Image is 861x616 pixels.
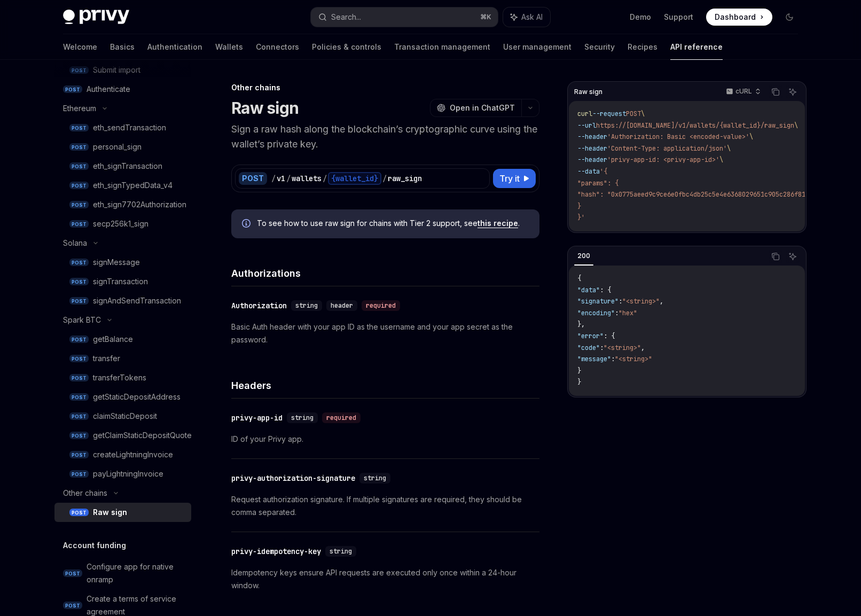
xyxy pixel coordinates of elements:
[69,509,89,517] span: POST
[600,286,611,294] span: : {
[54,137,191,157] a: POSTpersonal_sign
[63,102,96,115] div: Ethereum
[641,110,645,118] span: \
[93,160,162,173] div: eth_signTransaction
[664,12,693,22] a: Support
[231,546,321,557] div: privy-idempotency-key
[312,34,381,60] a: Policies & controls
[331,301,353,310] span: header
[54,253,191,272] a: POSTsignMessage
[574,249,593,262] div: 200
[231,82,539,93] div: Other chains
[271,173,276,184] div: /
[63,539,126,552] h5: Account funding
[607,144,727,153] span: 'Content-Type: application/json'
[69,432,89,440] span: POST
[388,173,422,184] div: raw_sign
[615,309,619,317] span: :
[54,445,191,464] a: POSTcreateLightningInvoice
[69,470,89,478] span: POST
[622,297,660,306] span: "<string>"
[362,300,400,311] div: required
[93,467,163,480] div: payLightningInvoice
[794,121,798,130] span: \
[110,34,135,60] a: Basics
[577,155,607,164] span: --header
[63,570,82,578] span: POST
[54,214,191,233] a: POSTsecp256k1_sign
[503,34,572,60] a: User management
[93,352,120,365] div: transfer
[54,464,191,484] a: POSTpayLightningInvoice
[781,9,798,26] button: Toggle dark mode
[450,103,515,113] span: Open in ChatGPT
[478,219,518,228] a: this recipe
[69,220,89,228] span: POST
[735,87,752,96] p: cURL
[577,274,581,283] span: {
[626,110,641,118] span: POST
[231,493,539,519] p: Request authorization signature. If multiple signatures are required, they should be comma separa...
[231,321,539,346] p: Basic Auth header with your app ID as the username and your app secret as the password.
[257,218,529,229] span: To see how to use raw sign for chains with Tier 2 support, see .
[604,344,641,352] span: "<string>"
[364,474,386,482] span: string
[69,297,89,305] span: POST
[69,451,89,459] span: POST
[328,172,381,185] div: {wallet_id}
[63,487,107,500] div: Other chains
[69,393,89,401] span: POST
[727,144,731,153] span: \
[295,301,318,310] span: string
[382,173,387,184] div: /
[577,144,607,153] span: --header
[292,173,322,184] div: wallets
[215,34,243,60] a: Wallets
[600,344,604,352] span: :
[231,300,287,311] div: Authorization
[769,85,782,99] button: Copy the contents from the code block
[54,349,191,368] a: POSTtransfer
[322,412,361,423] div: required
[54,291,191,310] a: POSTsignAndSendTransaction
[394,34,490,60] a: Transaction management
[93,275,148,288] div: signTransaction
[577,179,619,188] span: "params": {
[54,118,191,137] a: POSTeth_sendTransaction
[231,433,539,446] p: ID of your Privy app.
[54,368,191,387] a: POSTtransferTokens
[93,410,157,423] div: claimStaticDeposit
[54,557,191,589] a: POSTConfigure app for native onramp
[63,314,101,326] div: Spark BTC
[256,34,299,60] a: Connectors
[577,378,581,386] span: }
[430,99,521,117] button: Open in ChatGPT
[719,155,723,164] span: \
[480,13,491,21] span: ⌘ K
[577,344,600,352] span: "code"
[93,294,181,307] div: signAndSendTransaction
[577,320,585,329] span: },
[87,83,130,96] div: Authenticate
[330,547,352,556] span: string
[231,122,539,152] p: Sign a raw hash along the blockchain’s cryptographic curve using the wallet’s private key.
[596,121,794,130] span: https://[DOMAIN_NAME]/v1/wallets/{wallet_id}/raw_sign
[577,309,615,317] span: "encoding"
[641,344,645,352] span: ,
[611,355,615,363] span: :
[54,272,191,291] a: POSTsignTransaction
[769,249,782,263] button: Copy the contents from the code block
[69,374,89,382] span: POST
[69,162,89,170] span: POST
[69,278,89,286] span: POST
[277,173,285,184] div: v1
[93,333,133,346] div: getBalance
[54,176,191,195] a: POSTeth_signTypedData_v4
[311,7,498,27] button: Search...⌘K
[577,355,611,363] span: "message"
[323,173,327,184] div: /
[706,9,772,26] a: Dashboard
[54,387,191,407] a: POSTgetStaticDepositAddress
[93,429,192,442] div: getClaimStaticDepositQuote
[660,297,663,306] span: ,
